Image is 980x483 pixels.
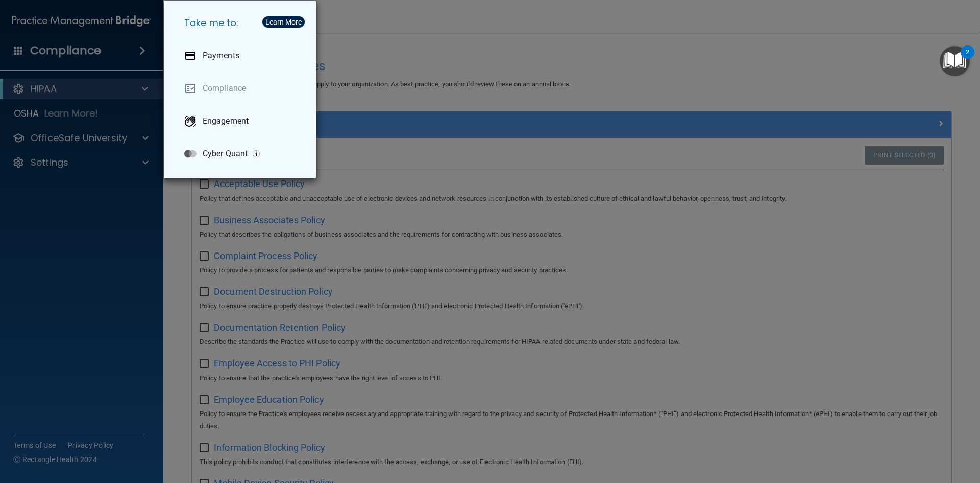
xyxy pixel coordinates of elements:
[262,16,305,28] button: Learn More
[176,107,308,135] a: Engagement
[203,116,249,126] p: Engagement
[176,9,308,37] h5: Take me to:
[176,74,308,103] a: Compliance
[176,140,308,168] a: Cyber Quant
[265,18,302,26] div: Learn More
[176,41,308,70] a: Payments
[966,52,969,65] div: 2
[203,51,239,61] p: Payments
[203,149,248,159] p: Cyber Quant
[940,46,970,76] button: Open Resource Center, 2 new notifications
